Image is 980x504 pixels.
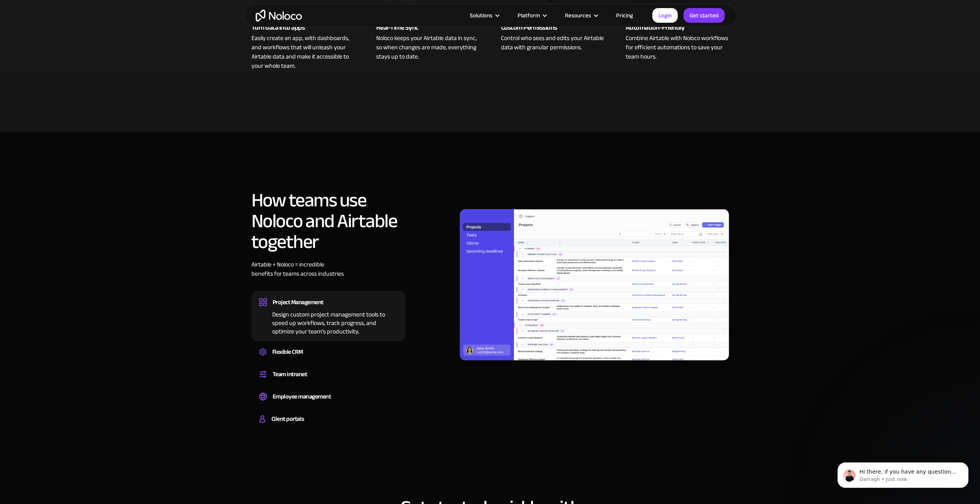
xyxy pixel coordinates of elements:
[826,446,980,500] iframe: Intercom notifications message
[376,33,479,61] div: Noloco keeps your Airtable data in sync, so when changes are made, everything stays up to date.
[251,33,355,70] div: Easily create an app, with dashboards, and workflows that will unleash your Airtable data and mak...
[565,10,591,20] div: Resources
[555,10,606,20] div: Resources
[259,402,398,405] div: Easily manage employee information, track performance, and handle HR tasks from a single platform.
[508,10,555,20] div: Platform
[470,10,493,20] div: Solutions
[272,346,303,358] div: Flexible CRM
[626,33,729,61] div: Combine Airtable with Noloco workflows for efficient automations to save your team hours.
[271,413,304,425] div: Client portals
[259,425,398,427] div: Build a secure, fully-branded, and personalized client portal that lets your customers self-serve.
[259,308,398,336] div: Design custom project management tools to speed up workflows, track progress, and optimize your t...
[606,10,643,20] a: Pricing
[259,358,398,360] div: Create a custom CRM that you can adapt to your business’s needs, centralize your workflows, and m...
[273,368,307,380] div: Team intranet
[501,33,604,52] div: Control who sees and edits your Airtable data with granular permissions.
[518,10,540,20] div: Platform
[273,391,331,402] div: Employee management
[652,8,678,23] a: Login
[259,380,398,382] div: Set up a central space for your team to collaborate, share information, and stay up to date on co...
[460,10,508,20] div: Solutions
[273,296,323,308] div: Project Management
[251,260,405,290] div: Airtable + Noloco = incredible benefits for teams across industries
[251,190,405,252] h2: How teams use Noloco and Airtable together
[683,8,725,23] a: Get started
[256,10,302,22] a: home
